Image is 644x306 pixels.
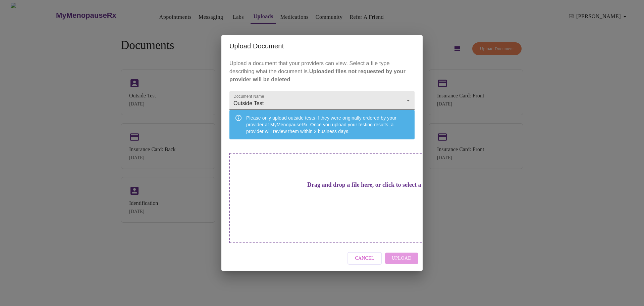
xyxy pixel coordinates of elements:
span: Cancel [355,254,374,263]
p: Upload a document that your providers can view. Select a file type describing what the document is. [229,59,415,84]
div: Please only upload outside tests if they were originally ordered by your provider at MyMenopauseR... [246,112,409,137]
strong: Uploaded files not requested by your provider will be deleted [229,69,406,82]
button: Cancel [347,252,382,265]
div: Outside Test [229,91,415,110]
h3: Drag and drop a file here, or click to select a file [276,181,462,188]
h2: Upload Document [229,41,415,51]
